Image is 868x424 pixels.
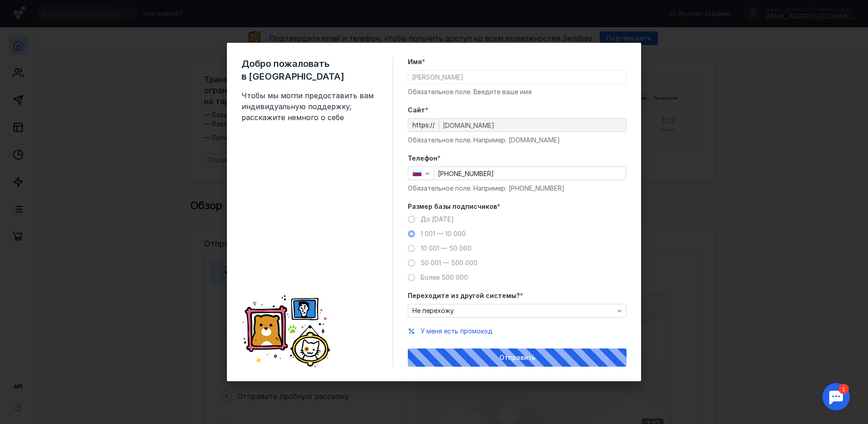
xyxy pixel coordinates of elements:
[408,57,422,66] span: Имя
[408,154,437,163] span: Телефон
[408,87,627,96] div: Обязательное поле. Введите ваше имя
[21,5,31,15] div: 1
[408,136,627,145] div: Обязательное поле. Например: [DOMAIN_NAME]
[408,304,627,318] button: Не перехожу
[421,327,493,336] button: У меня есть промокод
[241,90,378,123] span: Чтобы мы могли предоставить вам индивидуальную поддержку, расскажите немного о себе
[408,291,520,300] span: Переходите из другой системы?
[241,57,378,83] span: Добро пожаловать в [GEOGRAPHIC_DATA]
[412,307,454,315] span: Не перехожу
[421,327,493,335] span: У меня есть промокод
[408,106,425,115] span: Cайт
[408,184,627,193] div: Обязательное поле. Например: [PHONE_NUMBER]
[408,202,497,211] span: Размер базы подписчиков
